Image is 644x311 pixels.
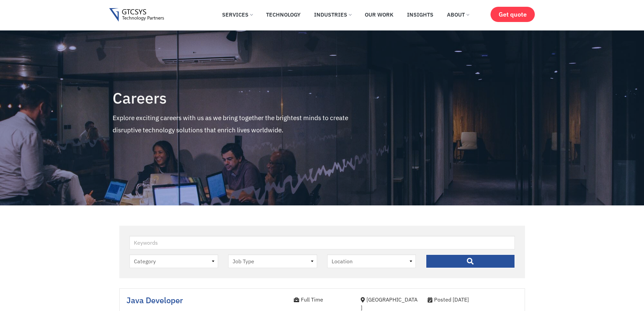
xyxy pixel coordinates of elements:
[428,295,518,304] div: Posted [DATE]
[113,90,372,107] h4: Careers
[113,112,372,136] p: Explore exciting careers with us as we bring together the brightest minds to create disruptive te...
[309,7,356,22] a: Industries
[491,7,535,22] a: Get quote
[129,236,515,249] input: Keywords
[442,7,474,22] a: About
[402,7,438,22] a: Insights
[109,8,164,22] img: Gtcsys logo
[261,7,306,22] a: Technology
[499,11,527,18] span: Get quote
[126,295,183,306] a: Java Developer
[360,7,399,22] a: Our Work
[294,295,351,304] div: Full Time
[217,7,258,22] a: Services
[426,254,515,268] input: 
